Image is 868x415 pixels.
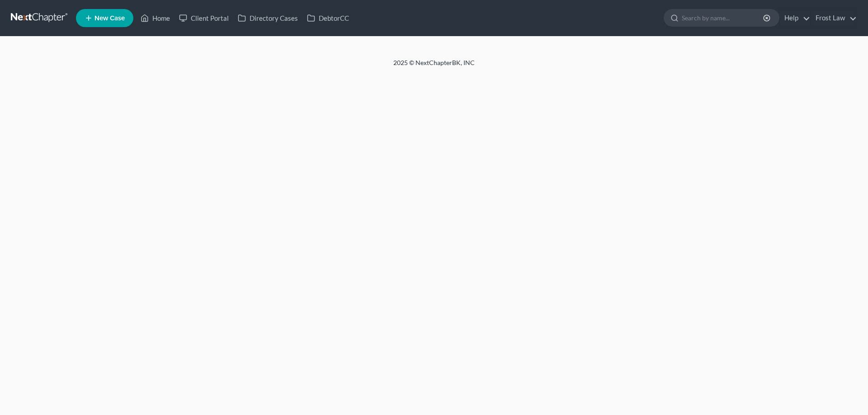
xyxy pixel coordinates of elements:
[811,10,857,26] a: Frost Law
[780,10,810,26] a: Help
[94,15,125,22] span: New Case
[682,9,764,26] input: Search by name...
[302,10,354,26] a: DebtorCC
[233,10,302,26] a: Directory Cases
[136,10,175,26] a: Home
[176,58,692,75] div: 2025 © NextChapterBK, INC
[175,10,233,26] a: Client Portal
